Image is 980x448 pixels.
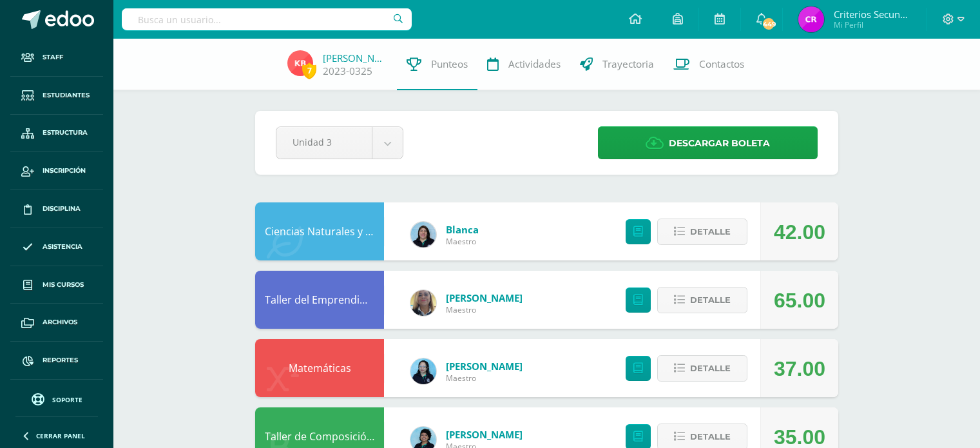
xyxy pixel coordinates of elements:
[323,52,387,64] a: [PERSON_NAME]
[276,127,403,159] a: Unidad 3
[477,39,570,90] a: Actividades
[323,64,372,78] a: 2023-0325
[446,428,523,441] a: [PERSON_NAME]
[10,39,103,77] a: Staff
[397,39,477,90] a: Punteos
[255,339,384,397] div: Matemáticas
[570,39,664,90] a: Trayectoria
[602,57,654,71] span: Trayectoria
[10,77,103,115] a: Estudiantes
[10,228,103,266] a: Asistencia
[10,152,103,190] a: Inscripción
[43,280,84,290] span: Mis cursos
[10,304,103,342] a: Archivos
[834,19,911,30] span: Mi Perfil
[43,52,63,63] span: Staff
[43,355,78,365] span: Reportes
[690,220,731,244] span: Detalle
[293,127,356,157] span: Unidad 3
[410,290,436,316] img: c96224e79309de7917ae934cbb5c0b01.png
[834,8,911,21] span: Criterios Secundaria
[255,271,384,329] div: Taller del Emprendimiento
[699,57,744,71] span: Contactos
[431,57,468,71] span: Punteos
[287,50,313,76] img: aef296f7f59f5fe484a73ea8902b08f3.png
[508,57,561,71] span: Actividades
[446,223,479,236] a: Blanca
[289,361,351,375] a: Matemáticas
[43,317,77,327] span: Archivos
[446,360,523,373] a: [PERSON_NAME]
[664,39,754,90] a: Contactos
[43,242,82,252] span: Asistencia
[762,17,776,31] span: 449
[255,202,384,260] div: Ciencias Naturales y Lab
[36,431,85,440] span: Cerrar panel
[43,128,88,138] span: Estructura
[598,126,818,159] a: Descargar boleta
[43,90,90,101] span: Estudiantes
[302,63,316,79] span: 7
[657,287,747,313] button: Detalle
[669,128,770,159] span: Descargar boleta
[10,342,103,380] a: Reportes
[446,236,479,247] span: Maestro
[410,222,436,248] img: 6df1b4a1ab8e0111982930b53d21c0fa.png
[43,204,81,214] span: Disciplina
[657,219,747,245] button: Detalle
[10,266,103,304] a: Mis cursos
[774,271,825,329] div: 65.00
[690,288,731,312] span: Detalle
[52,395,82,404] span: Soporte
[265,224,383,239] a: Ciencias Naturales y Lab
[43,166,86,176] span: Inscripción
[446,373,523,384] span: Maestro
[265,293,394,307] a: Taller del Emprendimiento
[410,358,436,384] img: ed95eabce992783372cd1b1830771598.png
[265,429,434,443] a: Taller de Composición y Redacción
[10,190,103,228] a: Disciplina
[446,304,523,315] span: Maestro
[774,340,825,398] div: 37.00
[657,355,747,382] button: Detalle
[774,203,825,261] div: 42.00
[15,390,98,407] a: Soporte
[798,6,824,32] img: 32ded2d78f26f30623b1b52a8a229668.png
[690,356,731,380] span: Detalle
[446,291,523,304] a: [PERSON_NAME]
[10,115,103,153] a: Estructura
[122,8,412,30] input: Busca un usuario...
